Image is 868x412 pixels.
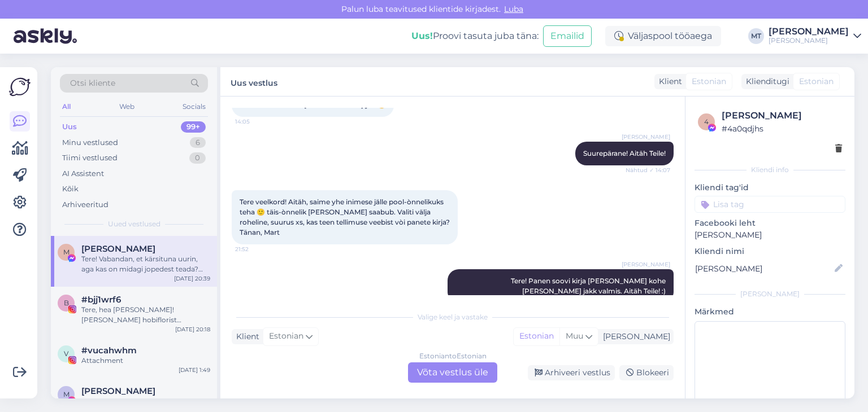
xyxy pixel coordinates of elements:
[692,76,726,87] span: Estonian
[722,109,842,122] div: [PERSON_NAME]
[81,244,155,254] span: Mart Engelbrecht
[419,351,487,361] div: Estonian to Estonian
[108,219,160,229] span: Uued vestlused
[695,196,845,213] input: Lisa tag
[174,274,210,283] div: [DATE] 20:39
[622,133,670,141] span: [PERSON_NAME]
[722,122,842,135] div: # 4a0qdjhs
[566,331,583,341] span: Muu
[81,254,210,274] div: Tere! Vabandan, et kärsituna uurin, aga kas on midagi jopedest teada? Ette tänades, Mart
[64,349,68,358] span: v
[695,229,845,241] p: [PERSON_NAME]
[231,74,277,89] label: Uus vestlus
[190,137,206,148] div: 6
[626,166,670,174] span: Nähtud ✓ 14:07
[60,99,73,114] div: All
[704,117,709,126] span: 4
[232,331,259,343] div: Klient
[769,27,849,36] div: [PERSON_NAME]
[62,152,118,164] div: Tiimi vestlused
[769,27,861,45] a: [PERSON_NAME][PERSON_NAME]
[81,305,210,325] div: Tere, hea [PERSON_NAME]! [PERSON_NAME] hobiflorist [PERSON_NAME] imearmsa lasteaia direktor, kes ...
[70,77,115,89] span: Otsi kliente
[62,199,108,211] div: Arhiveeritud
[235,245,277,253] span: 21:52
[62,183,79,195] div: Kõik
[179,366,210,374] div: [DATE] 1:49
[695,217,845,229] p: Facebooki leht
[654,76,682,87] div: Klient
[175,325,210,334] div: [DATE] 20:18
[543,25,592,47] button: Emailid
[408,362,497,383] div: Võta vestlus üle
[528,365,615,380] div: Arhiveeri vestlus
[81,396,210,406] div: Attachment
[695,182,845,194] p: Kliendi tag'id
[583,149,666,157] span: Suurepärane! Aitäh Teile!
[511,277,667,295] span: Tere! Panen soovi kirja [PERSON_NAME] kohe [PERSON_NAME] jakk valmis. Aitäh Teile! :)
[63,248,70,256] span: M
[269,330,303,343] span: Estonian
[180,99,208,114] div: Socials
[64,299,69,307] span: b
[62,137,118,148] div: Minu vestlused
[769,36,849,45] div: [PERSON_NAME]
[9,76,31,98] img: Askly Logo
[63,390,70,398] span: M
[622,260,670,269] span: [PERSON_NAME]
[232,312,674,322] div: Valige keel ja vastake
[81,386,155,396] span: Mari-Liis Treimut
[619,365,674,380] div: Blokeeri
[695,246,845,257] p: Kliendi nimi
[240,198,452,236] span: Tere veelkord! Aitäh, saime yhe inimese jälle pool-ònnelikuks teha 🙂 täis-ònnelik [PERSON_NAME] s...
[81,356,210,366] div: Attachment
[598,331,670,343] div: [PERSON_NAME]
[695,262,832,275] input: Lisa nimi
[514,328,559,345] div: Estonian
[117,99,137,114] div: Web
[695,306,845,318] p: Märkmed
[695,165,845,175] div: Kliendi info
[501,4,527,14] span: Luba
[189,152,206,164] div: 0
[695,289,845,299] div: [PERSON_NAME]
[741,76,789,87] div: Klienditugi
[799,76,834,87] span: Estonian
[81,345,137,356] span: #vucahwhm
[411,30,433,41] b: Uus!
[62,121,77,133] div: Uus
[235,117,277,126] span: 14:05
[81,295,121,305] span: #bjj1wrf6
[411,29,539,43] div: Proovi tasuta juba täna:
[748,28,764,44] div: MT
[605,26,721,46] div: Väljaspool tööaega
[62,168,104,179] div: AI Assistent
[181,121,206,133] div: 99+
